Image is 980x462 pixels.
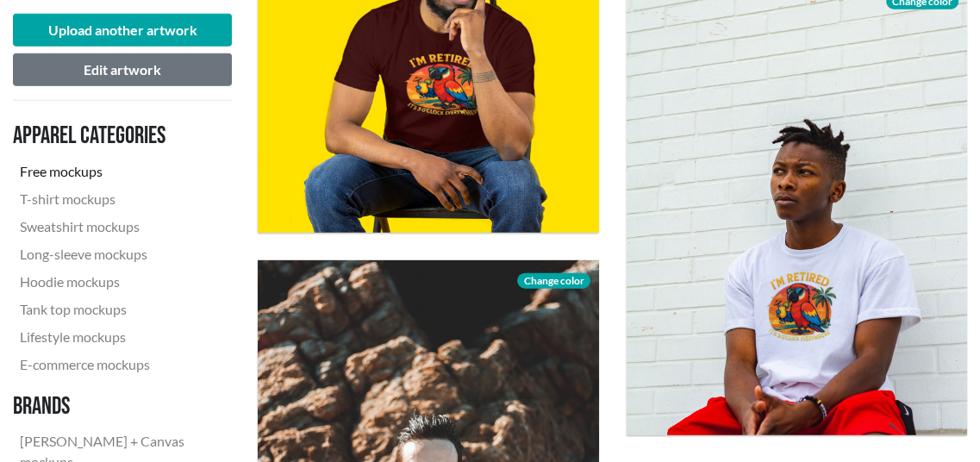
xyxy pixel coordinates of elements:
a: Hoodie mockups [13,268,218,296]
button: Upload another artwork [13,14,232,47]
a: E-commerce mockups [13,351,218,378]
a: Long-sleeve mockups [13,240,218,268]
a: T-shirt mockups [13,185,218,213]
a: Tank top mockups [13,296,218,323]
a: Free mockups [13,158,218,185]
a: Sweatshirt mockups [13,213,218,240]
button: Edit artwork [13,53,232,86]
h3: Brands [13,392,218,421]
span: Change color [517,273,590,289]
a: Lifestyle mockups [13,323,218,351]
h3: Apparel categories [13,122,218,151]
